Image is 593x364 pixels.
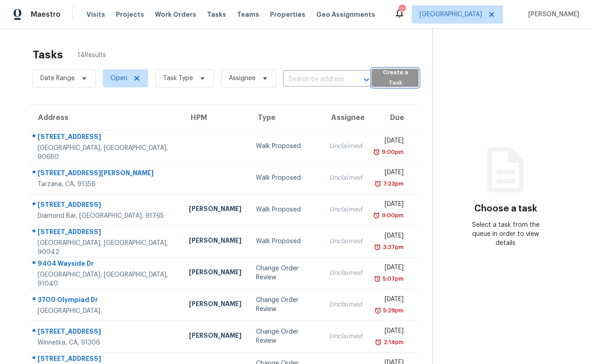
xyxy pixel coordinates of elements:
div: Unclaimed [329,205,362,214]
img: Overdue Alarm Icon [375,338,382,347]
div: [STREET_ADDRESS] [38,227,174,239]
div: Tarzana, CA, 91356 [38,180,174,189]
button: Create a Task [372,69,419,87]
span: Projects [116,10,144,19]
th: Address [29,105,182,130]
div: [DATE] [376,295,404,306]
div: 9404 Wayside Dr [38,259,174,270]
div: Change Order Review [256,327,315,345]
div: 5:07pm [381,274,404,283]
div: Unclaimed [329,237,362,246]
span: Create a Task [376,67,414,88]
div: [GEOGRAPHIC_DATA], [GEOGRAPHIC_DATA], 90042 [38,239,174,257]
div: 3:37pm [381,243,404,252]
div: Unclaimed [329,268,362,278]
div: [STREET_ADDRESS] [38,132,174,144]
span: [PERSON_NAME] [525,10,579,19]
div: Walk Proposed [256,205,315,214]
h2: Tasks [33,50,63,59]
div: [PERSON_NAME] [189,299,241,311]
span: Tasks [207,11,226,18]
div: [DATE] [376,231,404,243]
img: Overdue Alarm Icon [374,243,381,252]
span: Date Range [40,74,75,83]
th: Assignee [322,105,369,130]
span: Open [111,74,127,83]
div: 2:14pm [382,338,404,347]
span: Geo Assignments [316,10,375,19]
div: [PERSON_NAME] [189,331,241,342]
div: [STREET_ADDRESS][PERSON_NAME] [38,168,174,180]
div: Diamond Bar, [GEOGRAPHIC_DATA], 91765 [38,211,174,220]
div: Walk Proposed [256,173,315,182]
span: Task Type [163,74,193,83]
div: Unclaimed [329,332,362,341]
div: 3700 Olympiad Dr [38,295,174,307]
th: Type [249,105,322,130]
span: [GEOGRAPHIC_DATA] [419,10,482,19]
div: [DATE] [376,263,404,274]
span: Work Orders [155,10,196,19]
img: Overdue Alarm Icon [374,179,381,188]
span: 14 Results [77,51,106,60]
div: [PERSON_NAME] [189,268,241,279]
div: [STREET_ADDRESS] [38,200,174,211]
th: HPM [182,105,249,130]
input: Search by address [283,72,347,86]
div: 7:23pm [381,179,404,188]
div: [GEOGRAPHIC_DATA], [GEOGRAPHIC_DATA], 90680 [38,144,174,162]
div: Change Order Review [256,264,315,282]
div: 5:29pm [381,306,404,315]
div: Walk Proposed [256,237,315,246]
div: 9:00pm [380,211,404,220]
span: Properties [270,10,305,19]
div: 7 [399,5,405,14]
span: Maestro [31,10,61,19]
span: Teams [237,10,259,19]
h3: Choose a task [474,204,537,213]
img: Overdue Alarm Icon [373,148,380,157]
div: 9:00pm [380,148,404,157]
div: [STREET_ADDRESS] [38,327,174,338]
div: Change Order Review [256,296,315,314]
div: [DATE] [376,136,404,148]
div: Unclaimed [329,300,362,309]
img: Overdue Alarm Icon [374,274,381,283]
div: Unclaimed [329,173,362,182]
div: [DATE] [376,200,404,211]
div: Select a task from the queue in order to view details [469,220,542,248]
div: Walk Proposed [256,142,315,151]
span: Visits [87,10,105,19]
span: Assignee [229,74,256,83]
img: Overdue Alarm Icon [374,306,381,315]
img: Overdue Alarm Icon [373,211,380,220]
div: [DATE] [376,168,404,179]
div: [GEOGRAPHIC_DATA] [38,307,174,316]
div: Winnetka, CA, 91306 [38,338,174,347]
div: [DATE] [376,326,404,338]
div: [PERSON_NAME] [189,236,241,247]
div: Unclaimed [329,142,362,151]
div: [PERSON_NAME] [189,204,241,216]
div: [GEOGRAPHIC_DATA], [GEOGRAPHIC_DATA], 91040 [38,270,174,288]
th: Due [369,105,418,130]
button: Open [360,73,373,86]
